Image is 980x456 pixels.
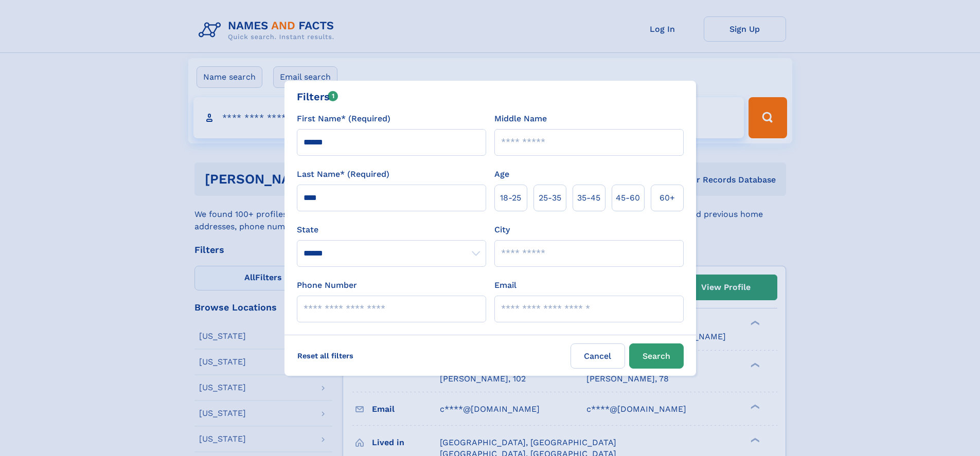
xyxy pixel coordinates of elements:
label: Phone Number [297,279,357,291]
span: 60+ [660,192,675,204]
label: City [494,224,510,236]
label: First Name* (Required) [297,113,390,125]
span: 18‑25 [500,192,521,204]
label: Last Name* (Required) [297,168,389,180]
label: Reset all filters [291,343,360,368]
span: 35‑45 [577,192,600,204]
label: Age [494,168,509,180]
span: 25‑35 [539,192,561,204]
span: 45‑60 [616,192,640,204]
button: Search [629,343,684,369]
label: Middle Name [494,113,547,125]
label: Email [494,279,516,291]
label: Cancel [571,343,625,369]
div: Filters [297,89,338,104]
label: State [297,224,486,236]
